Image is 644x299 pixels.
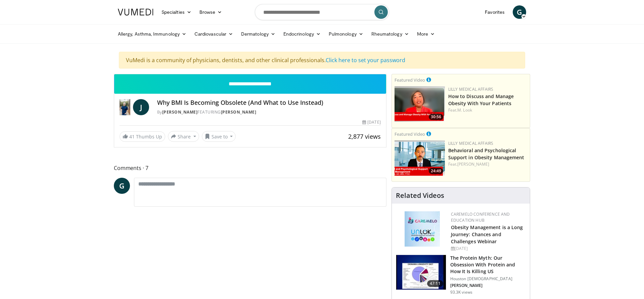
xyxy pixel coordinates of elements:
h4: Why BMI Is Becoming Obsolete (And What to Use Instead) [157,99,381,106]
div: Feat. [448,107,527,113]
a: [PERSON_NAME] [457,161,489,167]
span: 24:49 [429,168,443,174]
a: 47:11 The Protein Myth: Our Obsession With Protein and How It Is Killing US Houston [DEMOGRAPHIC_... [396,255,526,295]
a: [PERSON_NAME] [221,109,257,115]
img: VuMedi Logo [118,9,153,15]
a: Allergy, Asthma, Immunology [114,27,190,41]
a: Dermatology [237,27,279,41]
button: Share [168,131,199,142]
img: ba3304f6-7838-4e41-9c0f-2e31ebde6754.png.150x105_q85_crop-smart_upscale.png [395,140,445,176]
a: Pulmonology [325,27,367,41]
p: Houston [DEMOGRAPHIC_DATA] [450,276,526,282]
div: [DATE] [451,246,524,252]
a: Obesity Management is a Long Journey: Chances and Challenges Webinar [451,224,523,245]
a: Click here to set your password [326,56,405,64]
a: Specialties [157,5,195,19]
a: M. Look [457,107,472,113]
a: Favorites [481,5,509,19]
small: Featured Video [395,77,425,83]
a: Lilly Medical Affairs [448,140,494,146]
span: Comments 7 [114,164,386,172]
img: b7b8b05e-5021-418b-a89a-60a270e7cf82.150x105_q85_crop-smart_upscale.jpg [396,255,446,290]
a: Browse [195,5,226,19]
a: 24:49 [395,140,445,176]
a: Behavioral and Psychological Support in Obesity Management [448,147,524,161]
a: How to Discuss and Manage Obesity With Your Patients [448,93,514,106]
span: 2,877 views [348,132,381,140]
img: 45df64a9-a6de-482c-8a90-ada250f7980c.png.150x105_q85_autocrop_double_scale_upscale_version-0.2.jpg [405,211,440,247]
a: CaReMeLO Conference and Education Hub [451,211,510,223]
h4: Related Videos [396,191,444,200]
a: 41 Thumbs Up [120,131,165,142]
div: VuMedi is a community of physicians, dentists, and other clinical professionals. [119,52,525,69]
div: By FEATURING [157,109,381,115]
a: G [114,178,130,194]
img: c98a6a29-1ea0-4bd5-8cf5-4d1e188984a7.png.150x105_q85_crop-smart_upscale.png [395,86,445,122]
span: 30:56 [429,114,443,120]
a: Cardiovascular [190,27,237,41]
p: 93.3K views [450,290,472,295]
div: [DATE] [362,119,380,125]
input: Search topics, interventions [255,4,389,20]
span: 47:11 [427,280,443,287]
span: 41 [129,133,135,140]
button: Save to [202,131,236,142]
a: 30:56 [395,86,445,122]
p: [PERSON_NAME] [450,283,526,288]
h3: The Protein Myth: Our Obsession With Protein and How It Is Killing US [450,255,526,275]
a: Rheumatology [367,27,413,41]
a: J [133,99,149,115]
a: More [413,27,439,41]
small: Featured Video [395,131,425,137]
a: G [513,5,526,19]
div: Feat. [448,161,527,167]
a: Lilly Medical Affairs [448,86,494,92]
img: Dr. Jordan Rennicke [120,99,130,115]
a: [PERSON_NAME] [162,109,198,115]
a: Endocrinology [279,27,325,41]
